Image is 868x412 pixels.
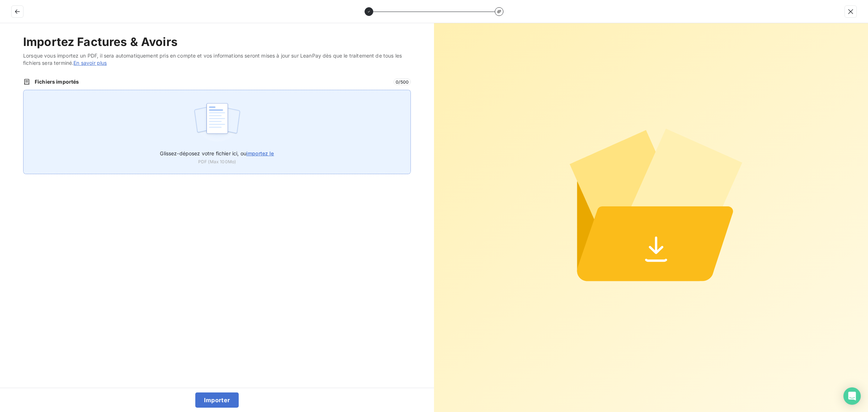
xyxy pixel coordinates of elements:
[23,52,411,67] span: Lorsque vous importez un PDF, il sera automatiquement pris en compte et vos informations seront m...
[246,150,274,156] span: importez le
[193,99,241,145] img: illustration
[73,60,107,66] a: En savoir plus
[393,79,411,85] span: 0 / 500
[35,78,389,85] span: Fichiers importés
[198,159,236,165] span: PDF (Max 100Mo)
[195,392,239,408] button: Importer
[160,150,274,156] span: Glissez-déposez votre fichier ici, ou
[843,387,861,405] div: Open Intercom Messenger
[23,35,411,49] h2: Importez Factures & Avoirs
